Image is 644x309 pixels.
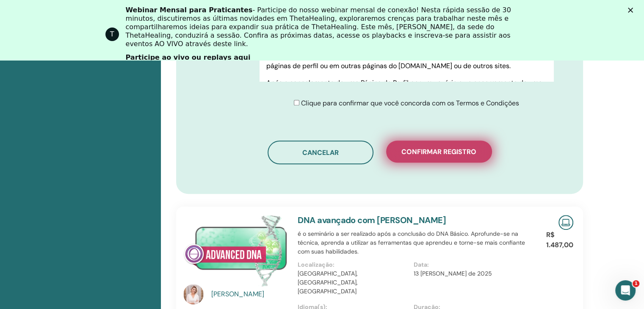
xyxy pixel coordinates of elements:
button: Cancelar [268,141,373,164]
div: Imagem de perfil para ThetaHealing [105,28,119,41]
font: Clique para confirmar que você concorda com os Termos e Condições [301,99,519,108]
font: R$ 1.487,00 [546,230,573,249]
font: T [110,30,114,38]
iframe: Chat ao vivo do Intercom [615,280,636,301]
font: Participe ao vivo ou replays aqui [126,53,251,61]
font: é o seminário a ser realizado após a conclusão do DNA Básico. Aprofunde-se na técnica, aprenda a ... [298,230,525,255]
img: default.jpg [183,284,204,304]
img: DNA avançado [183,215,287,286]
a: [PERSON_NAME] [211,289,290,299]
img: Seminário Online ao Vivo [558,215,573,230]
a: DNA avançado com [PERSON_NAME] [298,215,446,226]
font: [GEOGRAPHIC_DATA], [GEOGRAPHIC_DATA], [GEOGRAPHIC_DATA] [298,270,358,295]
font: Data: [414,261,429,268]
font: - Participe do nosso webinar mensal de conexão! Nesta rápida sessão de 30 minutos, discutiremos a... [126,6,511,48]
button: Confirmar registro [386,141,492,163]
font: 13 [PERSON_NAME] de 2025 [414,270,492,277]
font: Webinar Mensal para Praticantes [126,6,253,14]
font: Cancelar [302,148,339,157]
div: Fechar [628,8,636,13]
font: Após o cancelamento de uma Página de Perfil por um usuário ou o encerramento de uma página de per... [266,78,542,108]
font: [PERSON_NAME] [211,290,264,298]
font: Confirmar registro [401,147,476,156]
font: Localização: [298,261,334,268]
a: Participe ao vivo ou replays aqui [126,53,251,63]
font: 1 [634,281,638,286]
